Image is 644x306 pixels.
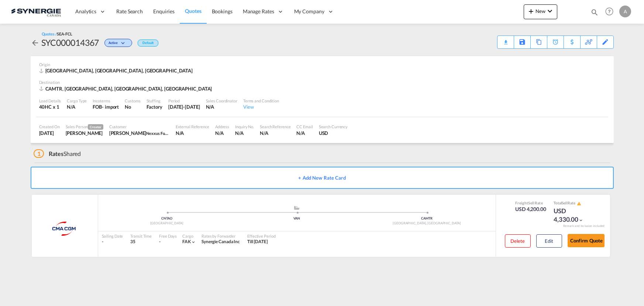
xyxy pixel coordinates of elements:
div: Search Reference [260,124,290,129]
div: Default [138,40,158,47]
div: N/A [235,130,254,136]
div: Transit Time [130,233,152,239]
button: icon-alert [576,201,581,206]
div: - [159,239,161,245]
span: Quotes [185,8,201,14]
span: Creator [88,124,103,130]
div: A [619,6,631,17]
div: Change Status Here [104,39,132,47]
div: FOB [93,103,102,110]
div: Freight Rate [515,200,546,205]
button: icon-plus 400-fgNewicon-chevron-down [524,4,557,19]
div: - import [102,103,119,110]
div: Save As Template [514,36,530,48]
div: SYC000014367 [41,37,99,48]
span: 1 [34,149,44,158]
button: Confirm Quote [568,234,605,247]
div: Shared [34,150,81,158]
span: Rates [49,150,63,157]
div: Total Rate [554,200,590,206]
div: Terms and Condition [243,98,279,103]
div: Till 06 Sep 2025 [247,239,268,245]
img: 1f56c880d42311ef80fc7dca854c8e59.png [11,3,61,20]
md-icon: icon-alert [577,201,581,206]
div: CNTAO [102,216,232,221]
div: External Reference [176,124,209,129]
span: Rate Search [116,8,143,14]
div: Address [215,124,229,129]
div: Destination [39,79,605,85]
div: VAN [232,216,362,221]
md-icon: icon-plus 400-fg [527,7,535,16]
div: Customer [109,124,170,129]
span: My Company [294,8,324,15]
div: Free Days [159,233,177,239]
div: N/A [260,130,290,136]
div: Created On [39,124,60,129]
div: CAMTR [362,216,492,221]
md-icon: icon-download [501,37,510,42]
div: Cargo Type [67,98,87,103]
div: Quote PDF is not available at this time [501,36,510,42]
div: Sales Person [66,124,103,130]
button: + Add New Rate Card [31,167,614,189]
span: New [527,8,554,14]
div: Rosa Ho [66,130,103,136]
div: Stuffing [147,98,162,103]
div: Synergie Canada Inc [202,239,240,245]
div: N/A [67,103,87,110]
div: CAMTR, Montreal, QC, Americas [39,85,214,92]
div: Rates by Forwarder [202,233,240,239]
div: Search Currency [319,124,348,129]
div: USD [319,130,348,136]
div: 40HC x 1 [39,103,61,110]
div: Change Status Here [99,37,134,48]
button: Edit [536,234,562,248]
md-icon: icon-chevron-down [578,218,583,223]
md-icon: icon-magnify [590,8,599,16]
div: CC Email [296,124,313,129]
md-icon: assets/icons/custom/ship-fill.svg [292,206,301,210]
div: Customs [125,98,140,103]
div: Period [168,98,200,103]
div: Incoterms [93,98,119,103]
span: Analytics [75,8,96,15]
div: icon-magnify [590,8,599,19]
div: N/A [176,130,209,136]
div: [GEOGRAPHIC_DATA], [GEOGRAPHIC_DATA] [362,221,492,226]
md-icon: icon-chevron-down [545,7,554,16]
span: [GEOGRAPHIC_DATA], [GEOGRAPHIC_DATA], [GEOGRAPHIC_DATA] [45,68,193,74]
div: 35 [130,239,152,245]
div: View [243,103,279,110]
div: N/A [206,103,237,110]
div: Origin [39,62,605,67]
span: Synergie Canada Inc [202,239,240,244]
span: Sell [562,201,568,205]
button: Delete [505,234,531,248]
div: N/A [215,130,229,136]
div: Cargo [182,233,196,239]
div: - [102,239,123,245]
md-icon: icon-chevron-down [120,41,128,45]
div: USD 4,200.00 [515,205,546,213]
span: Help [603,5,616,18]
div: Remark and Inclusion included [558,224,610,228]
span: Manage Rates [243,8,274,15]
div: Quotes /SEA-FCL [42,31,73,37]
div: CNTAO, Qingdao, Asia Pacific [39,67,195,74]
div: Effective Period [247,233,275,239]
div: Help [603,5,619,18]
div: USD 4,330.00 [554,207,590,224]
div: Sales Coordinator [206,98,237,103]
div: 6 Sep 2025 [168,103,200,110]
span: Sell [528,201,534,205]
div: Richard Brazeau [109,130,170,136]
span: SEA-FCL [57,31,72,36]
img: CMA CGM [46,220,83,238]
span: FAK [182,239,191,244]
div: N/A [296,130,313,136]
div: Load Details [39,98,61,103]
div: Inquiry No. [235,124,254,129]
div: Sailing Date [102,233,123,239]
